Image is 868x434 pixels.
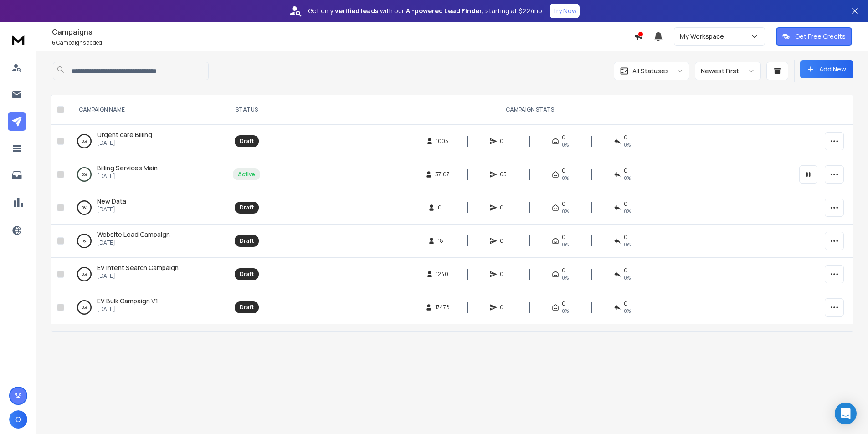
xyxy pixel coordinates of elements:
td: 0%Urgent care Billing[DATE] [68,125,227,158]
span: 17478 [435,304,450,311]
p: Get only with our starting at $22/mo [308,6,542,15]
span: 0 % [624,174,631,182]
p: 0 % [82,137,87,146]
a: Billing Services Main [97,163,158,173]
span: 0% [562,307,569,315]
th: CAMPAIGN STATS [266,95,794,125]
span: 0 [624,267,627,274]
p: 0 % [82,170,87,179]
p: 0 % [82,270,87,279]
span: 6 [52,39,56,46]
p: [DATE] [97,239,170,246]
th: CAMPAIGN NAME [68,95,227,125]
p: 0 % [82,203,87,212]
td: 0%EV Bulk Campaign V1[DATE] [68,291,227,324]
span: 37107 [435,171,449,178]
span: 0 [562,267,565,274]
span: 65 [500,171,509,178]
button: Newest First [695,62,761,80]
div: Draft [240,138,254,145]
button: Add New [800,60,853,78]
span: 0% [562,141,569,148]
span: 0% [624,241,631,248]
p: 0 % [82,303,87,312]
span: 0% [562,174,569,182]
span: 0 [562,167,565,174]
span: 0% [624,307,631,315]
button: O [9,410,27,429]
strong: verified leads [335,6,378,15]
p: [DATE] [97,206,126,213]
h1: Campaigns [52,26,634,37]
a: EV Bulk Campaign V1 [97,296,158,306]
strong: AI-powered Lead Finder, [406,6,483,15]
td: 0%Billing Services Main[DATE] [68,158,227,191]
span: 0 [624,234,627,241]
span: 0 [562,300,565,307]
span: 0 [624,300,627,307]
span: 0 [500,204,509,211]
td: 0%EV Intent Search Campaign[DATE] [68,258,227,291]
span: 0% [562,274,569,281]
span: 0 [624,167,627,174]
span: 0% [562,208,569,215]
th: STATUS [227,95,266,125]
td: 0%Website Lead Campaign[DATE] [68,225,227,258]
button: Get Free Credits [776,27,852,46]
span: 0 [500,138,509,145]
span: 0 [438,204,447,211]
span: 0 [562,234,565,241]
div: Draft [240,237,254,245]
p: Campaigns added [52,39,634,46]
p: All Statuses [632,66,669,76]
div: Draft [240,204,254,211]
p: Try Now [552,6,577,15]
td: 0%New Data[DATE] [68,191,227,225]
div: Open Intercom Messenger [835,403,857,424]
span: 0 [624,134,627,141]
span: 0 [562,134,565,141]
span: 0% [624,274,631,281]
span: 0% [562,241,569,248]
span: 1005 [436,138,448,145]
span: Billing Services Main [97,163,158,172]
a: Urgent care Billing [97,130,152,139]
div: Draft [240,271,254,278]
p: [DATE] [97,306,158,313]
span: 0 [500,304,509,311]
span: 0% [624,141,631,148]
span: EV Intent Search Campaign [97,263,179,272]
span: 0 [624,200,627,208]
span: 0 [562,200,565,208]
p: [DATE] [97,173,158,180]
img: logo [9,31,27,48]
p: Get Free Credits [795,32,846,41]
span: 1240 [436,271,448,278]
span: 0 [500,271,509,278]
a: Website Lead Campaign [97,230,170,239]
p: [DATE] [97,139,152,147]
span: 18 [438,237,447,245]
p: My Workspace [680,32,728,41]
span: 0% [624,208,631,215]
div: Active [238,171,255,178]
a: EV Intent Search Campaign [97,263,179,272]
a: New Data [97,197,126,206]
div: Draft [240,304,254,311]
p: 0 % [82,236,87,245]
p: [DATE] [97,272,179,280]
span: 0 [500,237,509,245]
button: Try Now [550,4,580,18]
span: New Data [97,197,126,205]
